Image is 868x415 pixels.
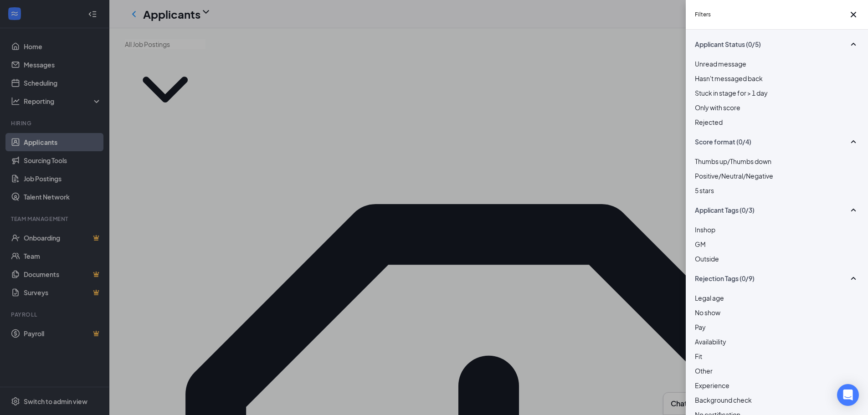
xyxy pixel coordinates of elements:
[695,381,729,389] span: Experience
[695,103,740,112] span: Only with score
[695,240,706,248] span: GM
[695,186,714,195] span: 5 stars
[848,39,859,50] svg: SmallChevronUp
[848,205,859,215] svg: SmallChevronUp
[848,9,859,20] svg: Cross
[695,352,702,360] span: Fit
[695,308,720,317] span: No show
[695,294,724,302] span: Legal age
[695,89,768,97] span: Stuck in stage for > 1 day
[695,396,752,404] span: Background check
[848,136,859,147] svg: SmallChevronUp
[695,274,755,283] span: Rejection Tags (0/9)
[695,225,715,234] span: Inshop
[837,384,859,406] div: Open Intercom Messenger
[695,137,751,146] span: Score format (0/4)
[695,367,713,375] span: Other
[695,10,711,19] h5: Filters
[695,118,723,126] span: Rejected
[695,40,761,49] span: Applicant Status (0/5)
[695,172,773,180] span: Positive/Neutral/Negative
[848,273,859,284] svg: SmallChevronUp
[695,338,726,346] span: Availability
[695,74,763,82] span: Hasn't messaged back
[695,157,771,165] span: Thumbs up/Thumbs down
[695,255,719,263] span: Outside
[695,323,706,331] span: Pay
[695,205,755,215] span: Applicant Tags (0/3)
[695,60,746,68] span: Unread message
